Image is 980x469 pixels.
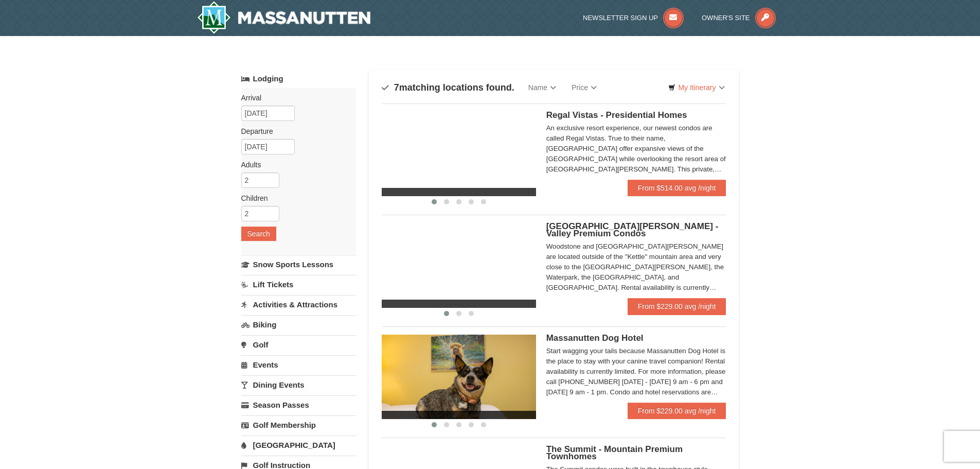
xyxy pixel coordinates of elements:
[628,298,726,315] a: From $229.00 avg /night
[241,315,356,334] a: Biking
[241,355,356,374] a: Events
[241,295,356,314] a: Activities & Attractions
[583,14,658,22] span: Newsletter Sign Up
[546,241,726,293] div: Woodstone and [GEOGRAPHIC_DATA][PERSON_NAME] are located outside of the "Kettle" mountain area an...
[583,14,684,22] a: Newsletter Sign Up
[241,70,356,88] a: Lodging
[241,335,356,354] a: Golf
[546,221,719,238] span: [GEOGRAPHIC_DATA][PERSON_NAME] - Valley Premium Condos
[197,1,371,34] img: Massanutten Resort Logo
[241,126,348,136] label: Departure
[546,444,683,461] span: The Summit - Mountain Premium Townhomes
[241,275,356,294] a: Lift Tickets
[241,160,348,170] label: Adults
[662,80,731,95] a: My Itinerary
[241,375,356,394] a: Dining Events
[546,123,726,175] div: An exclusive resort experience, our newest condos are called Regal Vistas. True to their name, [G...
[702,14,776,22] a: Owner's Site
[702,14,750,22] span: Owner's Site
[628,403,726,419] a: From $229.00 avg /night
[241,415,356,435] a: Golf Membership
[546,346,726,397] div: Start wagging your tails because Massanutten Dog Hotel is the place to stay with your canine trav...
[241,436,356,455] a: [GEOGRAPHIC_DATA]
[241,93,348,103] label: Arrival
[197,1,371,34] a: Massanutten Resort
[521,77,564,98] a: Name
[241,395,356,414] a: Season Passes
[241,227,276,241] button: Search
[546,110,687,120] span: Regal Vistas - Presidential Homes
[241,193,348,203] label: Children
[546,333,644,343] span: Massanutten Dog Hotel
[628,180,726,196] a: From $514.00 avg /night
[241,255,356,274] a: Snow Sports Lessons
[564,77,604,98] a: Price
